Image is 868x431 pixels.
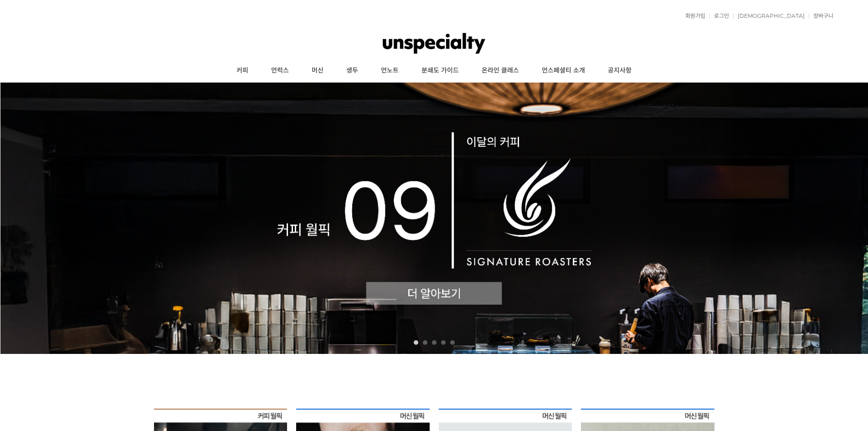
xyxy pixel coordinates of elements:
img: 언스페셜티 몰 [383,30,485,57]
a: 생두 [335,59,370,82]
a: 온라인 클래스 [470,59,530,82]
a: 회원가입 [681,13,705,19]
a: 분쇄도 가이드 [410,59,470,82]
a: 머신 [300,59,335,82]
a: 언노트 [370,59,410,82]
a: 3 [432,340,437,345]
a: 4 [441,340,446,345]
a: 장바구니 [809,13,833,19]
a: 5 [450,340,455,345]
a: 언럭스 [260,59,300,82]
a: 2 [423,340,427,345]
a: [DEMOGRAPHIC_DATA] [733,13,805,19]
a: 1 [414,340,418,345]
a: 공지사항 [596,59,643,82]
a: 커피 [225,59,260,82]
a: 로그인 [709,13,729,19]
a: 언스페셜티 소개 [530,59,596,82]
